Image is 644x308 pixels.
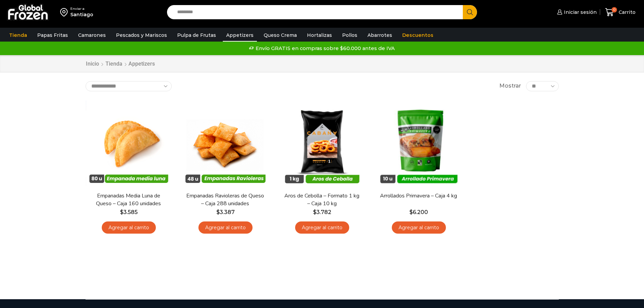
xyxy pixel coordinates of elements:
a: Pollos [339,29,361,42]
span: $ [313,209,316,215]
a: Appetizers [223,29,257,42]
a: Arrollados Primavera – Caja 4 kg [380,192,457,200]
a: Hortalizas [304,29,335,42]
a: Agregar al carrito: “Empanadas Ravioleras de Queso - Caja 288 unidades” [198,221,253,234]
a: Iniciar sesión [555,5,597,19]
img: address-field-icon.svg [60,6,70,18]
a: Pescados y Mariscos [113,29,170,42]
span: $ [120,209,123,215]
a: Camarones [75,29,109,42]
a: Agregar al carrito: “Arrollados Primavera - Caja 4 kg” [392,221,446,234]
span: 0 [612,7,617,13]
span: Mostrar [499,82,521,90]
h1: Appetizers [128,61,155,67]
div: Enviar a [70,6,93,11]
a: Descuentos [399,29,437,42]
span: $ [216,209,220,215]
span: Carrito [617,9,636,16]
select: Pedido de la tienda [86,81,172,91]
a: Aros de Cebolla – Formato 1 kg – Caja 10 kg [283,192,361,208]
a: Pulpa de Frutas [174,29,219,42]
a: Tienda [6,29,30,42]
bdi: 3.387 [216,209,235,215]
a: 0 Carrito [603,4,637,20]
bdi: 6.200 [409,209,428,215]
a: Agregar al carrito: “Aros de Cebolla - Formato 1 kg - Caja 10 kg” [295,221,349,234]
a: Inicio [86,60,99,68]
nav: Breadcrumb [86,60,155,68]
div: Santiago [70,11,93,18]
a: Abarrotes [364,29,396,42]
button: Search button [463,5,477,19]
a: Empanadas Media Luna de Queso – Caja 160 unidades [90,192,167,208]
bdi: 3.782 [313,209,331,215]
span: $ [409,209,413,215]
a: Queso Crema [260,29,300,42]
a: Empanadas Ravioleras de Queso – Caja 288 unidades [186,192,264,208]
a: Agregar al carrito: “Empanadas Media Luna de Queso - Caja 160 unidades” [102,221,156,234]
span: Iniciar sesión [562,9,597,16]
a: Tienda [105,60,123,68]
a: Papas Fritas [34,29,71,42]
bdi: 3.585 [120,209,138,215]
